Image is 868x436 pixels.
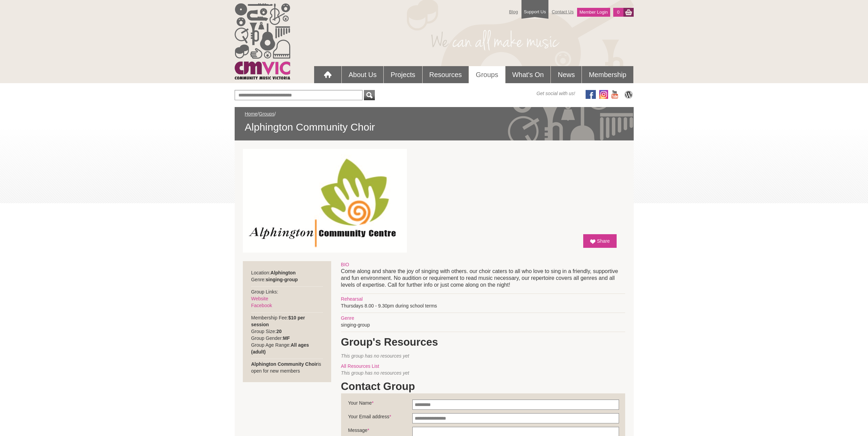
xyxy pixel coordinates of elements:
[341,268,625,288] p: Come along and share the joy of singing with others. our choir caters to all who love to sing in ...
[469,66,505,83] a: Groups
[251,303,272,308] a: Facebook
[235,3,290,79] img: cmvic_logo.png
[251,296,268,301] a: Website
[251,315,305,327] strong: $10 per session
[341,380,625,393] h1: Contact Group
[243,149,407,253] img: Alphington Community Choir
[583,234,616,248] a: Share
[582,66,633,83] a: Membership
[536,90,575,97] span: Get social with us!
[384,66,422,83] a: Projects
[259,111,275,117] a: Groups
[283,335,290,341] strong: MF
[623,90,634,99] img: CMVic Blog
[243,261,331,382] div: Location: Genre: Group Links: Membership Fee: Group Size: Group Gender: Group Age Range: is open ...
[341,315,625,321] div: Genre
[505,66,551,83] a: What's On
[599,90,608,99] img: icon-instagram.png
[423,66,469,83] a: Resources
[341,370,409,376] span: This group has no resources yet
[348,400,412,410] label: Your Name
[276,329,282,334] strong: 20
[613,8,623,17] a: 0
[266,277,298,282] strong: singing-group
[341,363,625,370] div: All Resources List
[270,270,296,275] strong: Alphington
[251,361,318,367] strong: Alphington Community Choir
[341,335,625,349] h1: Group's Resources
[551,66,582,83] a: News
[341,261,625,268] div: BIO
[577,8,610,17] a: Member Login
[548,6,577,18] a: Contact Us
[251,342,309,355] strong: All ages (adult)
[348,413,412,423] label: Your Email address
[245,111,258,117] a: Home
[506,6,521,18] a: Blog
[245,110,623,134] div: / /
[342,66,383,83] a: About Us
[341,353,409,359] span: This group has no resources yet
[245,121,623,134] span: Alphington Community Choir
[341,296,625,302] div: Rehearsal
